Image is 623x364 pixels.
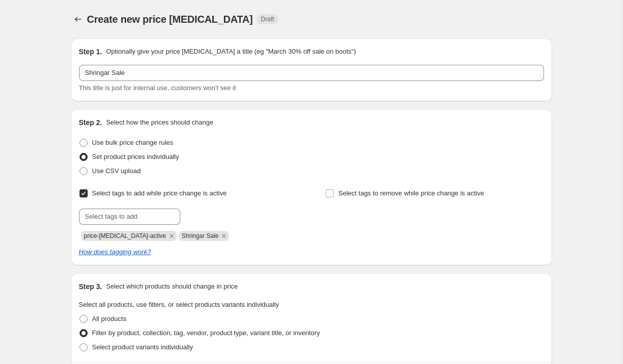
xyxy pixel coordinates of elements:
[79,65,544,81] input: 30% off holiday sale
[92,343,193,351] span: Select product variants individually
[79,281,102,292] h2: Step 3.
[79,301,279,308] span: Select all products, use filters, or select products variants individually
[71,12,85,26] button: Price change jobs
[79,84,236,92] span: This title is just for internal use, customers won't see it
[79,209,180,225] input: Select tags to add
[106,47,356,57] p: Optionally give your price [MEDICAL_DATA] a title (eg "March 30% off sale on boots")
[79,117,102,128] h2: Step 2.
[92,153,179,160] span: Set product prices individually
[106,281,238,292] p: Select which products should change in price
[92,315,127,322] span: All products
[84,232,166,239] span: price-change-job-active
[92,167,141,175] span: Use CSV upload
[182,232,219,239] span: Shringar Sale
[87,14,253,25] span: Create new price [MEDICAL_DATA]
[79,47,102,57] h2: Step 1.
[219,231,228,240] button: Remove Shringar Sale
[92,329,320,337] span: Filter by product, collection, tag, vendor, product type, variant title, or inventory
[106,117,213,128] p: Select how the prices should change
[261,15,274,23] span: Draft
[79,248,151,256] a: How does tagging work?
[338,189,484,197] span: Select tags to remove while price change is active
[92,189,227,197] span: Select tags to add while price change is active
[92,139,173,146] span: Use bulk price change rules
[167,231,176,240] button: Remove price-change-job-active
